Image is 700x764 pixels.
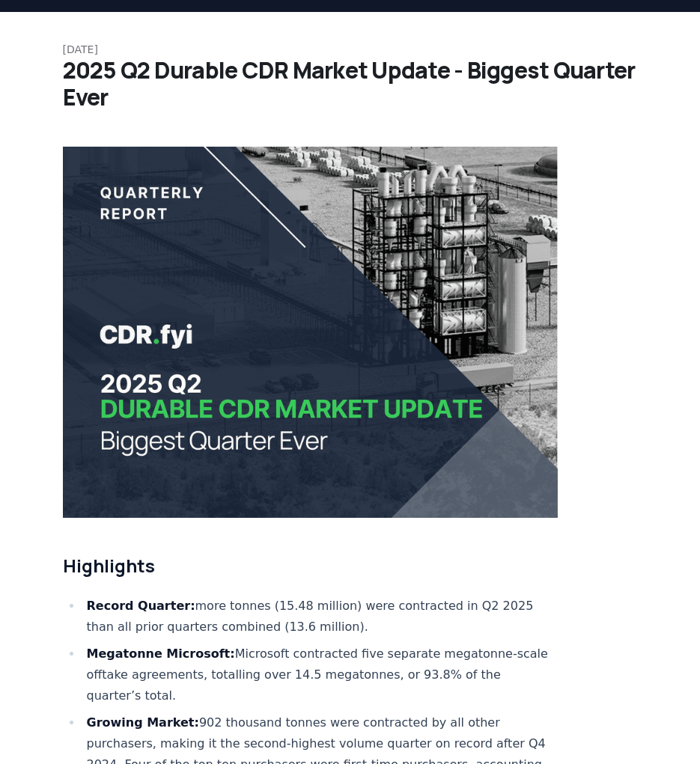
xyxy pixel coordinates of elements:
p: [DATE] [63,42,638,57]
li: more tonnes (15.48 million) were contracted in Q2 2025 than all prior quarters combined (13.6 mil... [82,596,559,638]
h2: Highlights [63,554,559,578]
h1: 2025 Q2 Durable CDR Market Update - Biggest Quarter Ever [63,57,638,111]
strong: Record Quarter: [87,599,195,613]
img: blog post image [63,147,559,518]
li: Microsoft contracted five separate megatonne-scale offtake agreements, totalling over 14.5 megato... [82,644,559,706]
strong: Megatonne Microsoft: [87,647,235,661]
strong: Growing Market: [87,715,199,730]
